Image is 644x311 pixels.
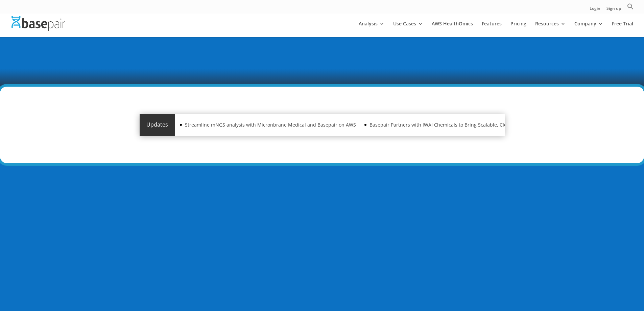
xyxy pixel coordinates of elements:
a: Sign up [606,6,621,14]
a: Features [482,21,502,37]
img: Basepair [11,16,65,31]
a: Login [590,6,600,14]
svg: Search [627,3,634,10]
a: AWS HealthOmics [432,21,473,37]
div: Updates [140,114,175,136]
a: Free Trial [612,21,633,37]
a: Analysis [359,21,384,37]
a: Resources [535,21,566,37]
a: Use Cases [393,21,423,37]
a: Pricing [510,21,526,37]
a: Search Icon Link [627,3,634,14]
a: Company [574,21,603,37]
